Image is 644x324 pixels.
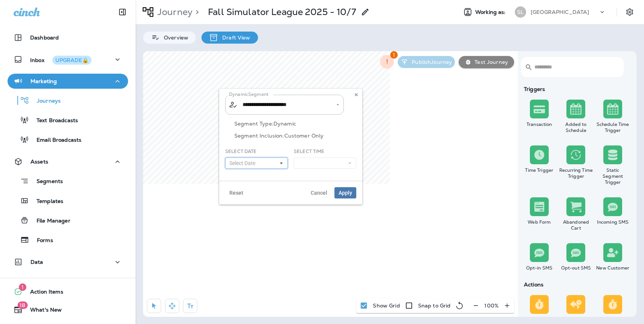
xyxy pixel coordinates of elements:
[192,6,199,18] p: >
[294,148,325,154] label: Select Time
[8,193,128,209] button: Templates
[339,190,352,195] span: Apply
[623,5,636,19] button: Settings
[30,56,92,64] p: Inbox
[8,92,128,108] button: Journeys
[596,121,630,133] div: Schedule Time Trigger
[596,219,630,225] div: Incoming SMS
[229,91,269,97] p: Dynamic Segment
[112,5,133,20] button: Collapse Sidebar
[208,6,356,18] p: Fall Simulator League 2025 - 10/7
[596,265,630,271] div: New Customer
[29,237,53,244] p: Forms
[559,265,593,271] div: Opt-out SMS
[559,219,593,231] div: Abandoned Cart
[225,148,257,154] label: Select Date
[8,212,128,228] button: File Manager
[531,9,589,15] p: [GEOGRAPHIC_DATA]
[8,132,128,147] button: Email Broadcasts
[29,198,63,205] p: Templates
[8,112,128,128] button: Text Broadcasts
[31,159,48,165] p: Assets
[307,187,331,198] button: Cancel
[521,86,631,92] div: Triggers
[23,289,63,298] span: Action Items
[154,6,192,18] p: Journey
[229,190,243,195] span: Reset
[29,117,78,124] p: Text Broadcasts
[29,98,61,105] p: Journeys
[522,121,556,127] div: Transaction
[459,56,514,68] button: Test Journey
[515,6,526,18] div: SL
[8,284,128,299] button: 1Action Items
[19,283,26,291] span: 1
[484,303,499,309] p: 100 %
[31,259,43,265] p: Data
[418,303,451,309] p: Snap to Grid
[218,35,250,41] p: Draft View
[225,157,288,169] button: Select Date
[334,187,356,198] button: Apply
[521,282,631,288] div: Actions
[234,133,356,139] p: Segment Inclusion: Customer Only
[522,167,556,173] div: Time Trigger
[30,35,59,41] p: Dashboard
[234,121,356,127] p: Segment Type: Dynamic
[8,30,128,45] button: Dashboard
[475,9,507,15] span: Working as:
[596,167,630,185] div: Static Segment Trigger
[8,302,128,317] button: 18What's New
[29,218,70,225] p: File Manager
[55,58,89,63] div: UPGRADE🔒
[229,160,258,167] span: Select Date
[8,254,128,269] button: Data
[8,52,128,67] button: InboxUPGRADE🔒
[160,35,188,41] p: Overview
[225,187,247,198] button: Reset
[390,51,398,59] span: 1
[522,265,556,271] div: Opt-in SMS
[8,232,128,248] button: Forms
[8,74,128,89] button: Marketing
[559,121,593,133] div: Added to Schedule
[29,137,81,144] p: Email Broadcasts
[334,101,341,108] button: Open
[17,301,27,309] span: 18
[29,178,63,186] p: Segments
[8,154,128,169] button: Assets
[31,78,57,84] p: Marketing
[373,303,400,309] p: Show Grid
[522,219,556,225] div: Web Form
[559,167,593,179] div: Recurring Time Trigger
[311,190,327,195] span: Cancel
[8,173,128,189] button: Segments
[23,307,62,316] span: What's New
[472,59,508,65] p: Test Journey
[52,56,92,65] button: UPGRADE🔒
